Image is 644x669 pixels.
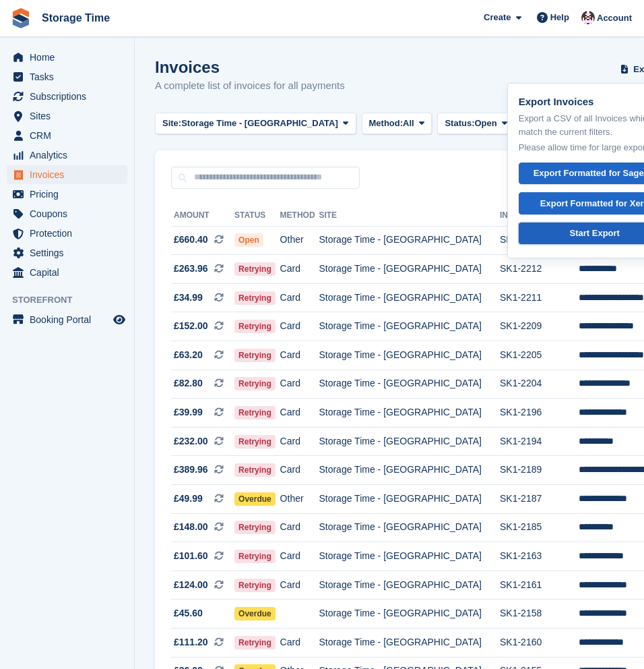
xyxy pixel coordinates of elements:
td: SK1-2212 [500,255,579,284]
span: Account [597,11,632,25]
button: Method: All [362,113,432,135]
span: Site: [162,117,181,130]
td: SK1-2187 [500,485,579,514]
td: SK1-2211 [500,283,579,312]
span: £263.96 [174,262,208,276]
span: Retrying [234,406,276,419]
td: SK1-2189 [500,456,579,485]
th: Amount [171,205,234,227]
th: Status [234,205,280,227]
td: Storage Time - [GEOGRAPHIC_DATA] [319,456,500,485]
button: Site: Storage Time - [GEOGRAPHIC_DATA] [155,113,356,135]
td: Card [280,571,319,600]
span: Overdue [234,607,276,620]
td: Card [280,399,319,428]
span: Help [550,11,569,24]
span: CRM [30,126,110,145]
span: £152.00 [174,319,208,333]
a: menu [7,243,127,262]
td: Storage Time - [GEOGRAPHIC_DATA] [319,629,500,658]
span: Retrying [234,349,276,362]
span: £82.80 [174,376,203,390]
span: Retrying [234,262,276,276]
span: Retrying [234,291,276,305]
td: Card [280,427,319,456]
a: menu [7,48,127,67]
a: menu [7,126,127,145]
td: Other [280,226,319,255]
td: Storage Time - [GEOGRAPHIC_DATA] [319,427,500,456]
td: Other [280,485,319,514]
span: Home [30,48,110,67]
h1: Invoices [155,58,345,76]
span: £148.00 [174,520,208,534]
span: Open [234,233,263,247]
td: SK1-2160 [500,629,579,658]
td: Card [280,370,319,399]
span: Protection [30,224,110,243]
th: Method [280,205,319,227]
td: Storage Time - [GEOGRAPHIC_DATA] [319,399,500,428]
span: Open [474,117,496,130]
a: menu [7,204,127,223]
td: SK1-2205 [500,341,579,370]
a: menu [7,224,127,243]
td: SK1-2213 [500,226,579,255]
span: Status: [445,117,474,130]
a: menu [7,146,127,165]
span: Retrying [234,320,276,333]
span: Retrying [234,435,276,448]
a: Preview store [111,312,127,328]
a: menu [7,185,127,204]
td: Storage Time - [GEOGRAPHIC_DATA] [319,571,500,600]
td: Storage Time - [GEOGRAPHIC_DATA] [319,370,500,399]
a: menu [7,165,127,184]
span: Retrying [234,521,276,534]
span: £101.60 [174,549,208,563]
td: SK1-2209 [500,312,579,341]
th: Site [319,205,500,227]
td: SK1-2196 [500,399,579,428]
a: Storage Time [36,7,115,29]
th: Invoice Number [500,205,579,227]
span: Analytics [30,146,110,165]
img: Saeed [581,11,595,24]
a: menu [7,87,127,106]
span: Sites [30,107,110,125]
span: Storage Time - [GEOGRAPHIC_DATA] [181,117,338,130]
td: Storage Time - [GEOGRAPHIC_DATA] [319,312,500,341]
span: £232.00 [174,434,208,448]
td: SK1-2194 [500,427,579,456]
span: £45.60 [174,606,203,620]
img: stora-icon-8386f47178a22dfd0bd8f6a31ec36ba5ce8667c1dd55bd0f319d3a0aa187defe.svg [11,8,31,28]
a: menu [7,107,127,125]
td: SK1-2185 [500,513,579,542]
td: Storage Time - [GEOGRAPHIC_DATA] [319,542,500,571]
a: menu [7,67,127,86]
a: menu [7,263,127,282]
span: Retrying [234,579,276,592]
td: Card [280,312,319,341]
span: All [403,117,414,130]
span: Pricing [30,185,110,204]
td: SK1-2161 [500,571,579,600]
span: Retrying [234,636,276,649]
span: Create [484,11,511,24]
td: Storage Time - [GEOGRAPHIC_DATA] [319,341,500,370]
span: Storefront [12,293,134,307]
td: Card [280,341,319,370]
span: Invoices [30,165,110,184]
span: £39.99 [174,405,203,419]
td: Storage Time - [GEOGRAPHIC_DATA] [319,283,500,312]
td: SK1-2158 [500,600,579,629]
span: Overdue [234,492,276,506]
td: Storage Time - [GEOGRAPHIC_DATA] [319,226,500,255]
button: Status: Open [437,113,515,135]
span: £63.20 [174,348,203,362]
td: Card [280,542,319,571]
td: Card [280,283,319,312]
span: £49.99 [174,492,203,506]
td: Card [280,513,319,542]
span: £660.40 [174,233,208,247]
td: Storage Time - [GEOGRAPHIC_DATA] [319,485,500,514]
